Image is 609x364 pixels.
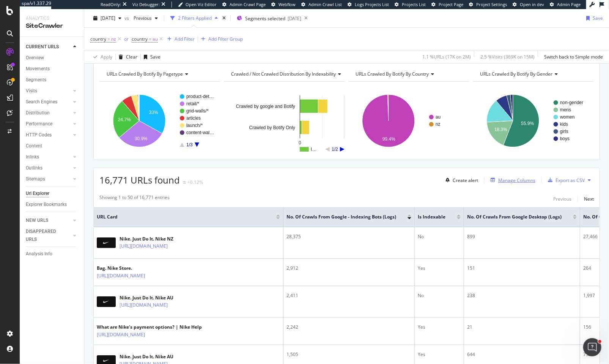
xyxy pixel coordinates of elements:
[120,236,201,242] div: Nike. Just Do It. Nike NZ
[560,100,583,105] text: non-gender
[26,228,64,244] div: DISAPPEARED URLS
[288,15,301,22] div: [DATE]
[99,194,170,203] div: Showing 1 to 50 of 16,771 entries
[418,351,461,358] div: Yes
[186,101,199,106] text: retail/*
[249,125,295,130] text: Crawled by Botify Only
[26,175,71,183] a: Sitemaps
[356,71,429,77] span: URLs Crawled By Botify By country
[286,233,411,240] div: 28,375
[26,153,71,161] a: Inlinks
[26,65,79,73] a: Movements
[26,217,48,225] div: NEW URLS
[186,2,217,7] span: Open Viz Editor
[395,2,426,8] a: Projects List
[120,242,168,250] a: [URL][DOMAIN_NAME]
[26,201,67,209] div: Explorer Bookmarks
[422,54,471,60] div: 1.1 % URLs ( 17K on 2M )
[560,129,568,134] text: girls
[99,174,180,186] span: 16,771 URLs found
[442,174,478,186] button: Create alert
[555,177,585,184] div: Export as CSV
[124,36,129,42] div: or
[186,142,193,147] text: 1/3
[26,120,52,128] div: Performance
[453,177,478,184] div: Create alert
[26,228,71,244] a: DISAPPEARED URLS
[26,76,46,84] div: Segments
[301,2,342,8] a: Admin Crawl List
[26,76,79,84] a: Segments
[513,2,544,8] a: Open in dev
[418,214,445,220] span: Is Indexable
[479,68,587,80] h4: URLs Crawled By Botify By gender
[26,109,50,117] div: Distribution
[349,88,469,154] svg: A chart.
[90,51,112,63] button: Apply
[26,153,39,161] div: Inlinks
[178,15,212,21] div: 2 Filters Applied
[231,71,336,77] span: Crawled / Not Crawled Distribution By Indexability
[286,324,411,331] div: 2,242
[97,265,178,272] div: Bag. Nike Store.
[26,201,79,209] a: Explorer Bookmarks
[473,88,594,154] svg: A chart.
[271,2,296,8] a: Webflow
[230,68,347,80] h4: Crawled / Not Crawled Distribution By Indexability
[418,324,461,331] div: Yes
[553,196,571,202] div: Previous
[224,88,345,154] svg: A chart.
[245,15,285,22] span: Segments selected
[150,54,161,60] div: Save
[101,15,115,21] span: 2025 Sep. 14th
[467,233,577,240] div: 899
[186,108,209,114] text: grid-walls/*
[126,54,137,60] div: Clear
[469,2,507,8] a: Project Settings
[279,2,296,7] span: Webflow
[149,36,151,42] span: =
[476,2,507,7] span: Project Settings
[26,164,71,172] a: Outlinks
[26,43,59,51] div: CURRENT URLS
[26,54,79,62] a: Overview
[545,174,585,186] button: Export as CSV
[488,176,535,185] button: Manage Columns
[431,2,463,8] a: Project Page
[101,54,112,60] div: Apply
[354,68,463,80] h4: URLs Crawled By Botify By country
[149,110,158,115] text: 33%
[26,54,44,62] div: Overview
[175,36,195,42] div: Add Filter
[186,123,203,128] text: launch/*
[230,2,266,7] span: Admin Crawl Page
[467,292,577,299] div: 238
[402,2,426,7] span: Projects List
[541,51,603,63] button: Switch back to Simple mode
[418,265,461,272] div: Yes
[105,68,213,80] h4: URLs Crawled By Botify By pagetype
[101,2,121,8] div: ReadOnly:
[132,2,160,8] div: Viz Debugger:
[153,34,158,44] span: au
[286,214,396,220] span: No. of Crawls from Google - Indexing Bots (Logs)
[560,122,568,127] text: kids
[118,117,131,122] text: 24.7%
[480,54,535,60] div: 2.5 % Visits ( 369K on 15M )
[90,36,106,42] span: country
[178,2,217,8] a: Open Viz Editor
[26,190,49,198] div: Url Explorer
[90,12,124,24] button: [DATE]
[560,107,571,112] text: mens
[26,87,37,95] div: Visits
[26,22,78,30] div: SiteCrawler
[99,88,220,154] div: A chart.
[467,351,577,358] div: 644
[183,181,186,184] img: Equal
[26,142,79,150] a: Content
[418,292,461,299] div: No
[135,136,148,141] text: 30.9%
[107,71,183,77] span: URLs Crawled By Botify By pagetype
[221,14,227,22] div: times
